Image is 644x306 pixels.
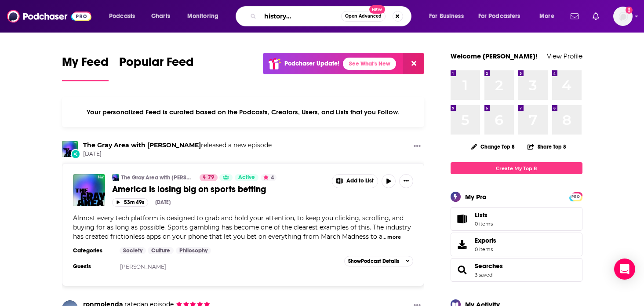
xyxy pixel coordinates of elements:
[7,8,91,25] img: Podchaser - Follow, Share and Rate Podcasts
[475,237,496,244] span: Exports
[120,247,146,254] a: Society
[62,97,425,127] div: Your personalized Feed is curated based on the Podcasts, Creators, Users, and Lists that you Follow.
[475,246,496,252] span: 0 items
[475,262,503,270] a: Searches
[261,174,277,181] button: 4
[410,141,424,152] button: Show More Button
[208,173,214,182] span: 79
[478,10,520,22] span: For Podcasters
[475,272,492,278] a: 3 saved
[146,9,175,23] a: Charts
[454,213,471,225] span: Lists
[475,221,493,227] span: 0 items
[120,263,166,270] a: [PERSON_NAME]
[475,211,488,219] span: Lists
[571,193,581,200] a: PRO
[112,174,119,181] img: The Gray Area with Sean Illing
[244,6,420,26] div: Search podcasts, credits, & more...
[103,9,146,23] button: open menu
[112,198,148,207] button: 53m 49s
[399,174,413,188] button: Show More Button
[454,264,471,276] a: Searches
[451,52,538,60] a: Welcome [PERSON_NAME]!
[83,141,201,149] a: The Gray Area with Sean Illing
[343,58,396,70] a: See What's New
[238,173,255,182] span: Active
[341,11,386,22] button: Open AdvancedNew
[382,233,386,240] span: ...
[284,60,339,67] p: Podchaser Update!
[151,10,170,22] span: Charts
[344,256,414,266] button: ShowPodcast Details
[119,55,194,75] span: Popular Feed
[475,211,493,219] span: Lists
[73,214,411,240] span: Almost every tech platform is designed to grab and hold your attention, to keep you clicking, scr...
[176,247,211,254] a: Philosophy
[62,55,109,81] a: My Feed
[547,52,582,60] a: View Profile
[260,9,341,23] input: Search podcasts, credits, & more...
[109,10,135,22] span: Podcasts
[527,138,567,155] button: Share Top 8
[539,10,554,22] span: More
[369,5,385,14] span: New
[466,141,520,152] button: Change Top 8
[571,193,581,200] span: PRO
[83,150,272,158] span: [DATE]
[181,9,230,23] button: open menu
[187,10,218,22] span: Monitoring
[567,9,582,24] a: Show notifications dropdown
[332,175,378,188] button: Show More Button
[589,9,603,24] a: Show notifications dropdown
[155,199,171,205] div: [DATE]
[613,7,633,26] span: Logged in as bellagibb
[348,258,399,264] span: Show Podcast Details
[613,7,633,26] img: User Profile
[345,14,382,18] span: Open Advanced
[626,7,633,14] svg: Add a profile image
[112,184,326,195] a: America is losing big on sports betting
[62,55,109,75] span: My Feed
[451,207,582,231] a: Lists
[454,238,471,251] span: Exports
[83,141,272,149] h3: released a new episode
[73,263,113,270] h3: Guests
[235,174,258,181] a: Active
[73,174,105,206] img: America is losing big on sports betting
[614,259,635,280] div: Open Intercom Messenger
[473,9,533,23] button: open menu
[112,184,266,195] span: America is losing big on sports betting
[451,258,582,282] span: Searches
[423,9,475,23] button: open menu
[429,10,464,22] span: For Business
[533,9,565,23] button: open menu
[346,178,374,184] span: Add to List
[200,174,218,181] a: 79
[71,149,80,159] div: New Episode
[148,247,174,254] a: Culture
[387,233,401,241] button: more
[119,55,194,81] a: Popular Feed
[451,233,582,256] a: Exports
[73,247,113,254] h3: Categories
[465,193,487,201] div: My Pro
[613,7,633,26] button: Show profile menu
[62,141,78,157] img: The Gray Area with Sean Illing
[121,174,194,181] a: The Gray Area with [PERSON_NAME]
[451,162,582,174] a: Create My Top 8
